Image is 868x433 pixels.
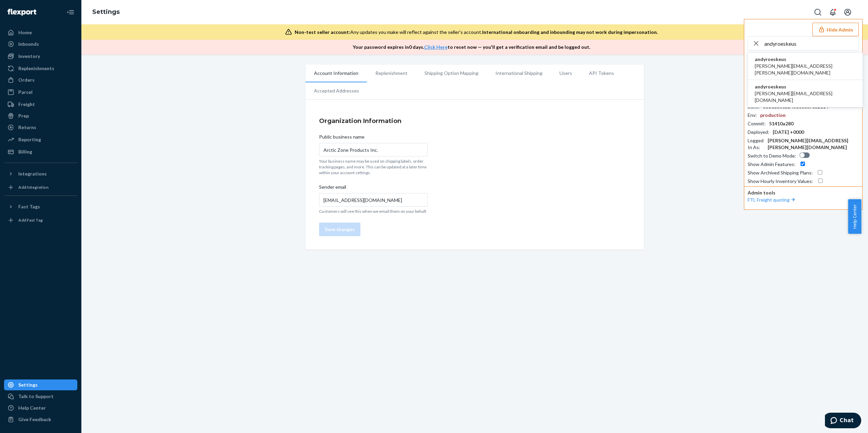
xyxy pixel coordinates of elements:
[319,117,630,125] h4: Organization Information
[4,134,77,145] a: Reporting
[764,37,859,50] input: Search or paste seller ID
[812,23,859,36] button: Hide Admin
[580,65,623,82] li: API Tokens
[18,405,46,411] div: Help Center
[4,87,77,98] a: Parcel
[305,82,368,99] li: Accepted Addresses
[18,382,38,388] div: Settings
[4,27,77,38] a: Home
[4,122,77,133] a: Returns
[319,184,346,193] span: Sender email
[4,51,77,62] a: Inventory
[825,413,861,430] iframe: Opens a widget where you can chat to one of our agents
[748,189,859,196] p: Admin tools
[295,29,350,35] span: Non-test seller account:
[18,203,40,210] div: Fast Tags
[353,44,590,50] p: Your password expires in 0 days . to reset now — you'll get a verification email and be logged out.
[18,217,43,223] div: Add Fast Tag
[748,178,813,185] div: Show Hourly Inventory Values :
[748,197,796,203] a: FTL Freight quoting
[4,403,77,413] a: Help Center
[769,120,793,127] div: 51410a280
[4,201,77,212] button: Fast Tags
[295,29,658,36] div: Any updates you make will reflect against the seller's account.
[748,120,766,127] div: Commit :
[18,416,51,423] div: Give Feedback
[18,41,39,47] div: Inbounds
[841,5,854,19] button: Open account menu
[748,152,796,159] div: Switch to Demo Mode :
[319,158,428,176] p: Your business name may be used on shipping labels, order tracking pages, and more. This can be up...
[768,137,859,151] div: [PERSON_NAME][EMAIL_ADDRESS][PERSON_NAME][DOMAIN_NAME]
[87,2,125,22] ol: breadcrumbs
[18,101,35,108] div: Freight
[305,65,367,82] li: Account Information
[18,53,40,60] div: Inventory
[748,161,795,168] div: Show Admin Features :
[64,5,77,19] button: Close Navigation
[18,184,48,190] div: Add Integration
[755,56,856,63] span: andyroeskeus
[4,379,77,390] a: Settings
[18,89,33,96] div: Parcel
[826,5,840,19] button: Open notifications
[319,133,364,143] span: Public business name
[755,83,856,90] span: andyroeskeus
[4,39,77,49] a: Inbounds
[319,208,428,214] p: Customers will see this when we email them on your behalf.
[4,146,77,157] a: Billing
[4,110,77,121] a: Prep
[4,182,77,193] a: Add Integration
[4,75,77,85] a: Orders
[848,199,861,234] button: Help Center
[18,148,32,155] div: Billing
[18,65,54,72] div: Replenishments
[367,65,416,82] li: Replenishment
[755,63,856,76] span: [PERSON_NAME][EMAIL_ADDRESS][PERSON_NAME][DOMAIN_NAME]
[18,29,32,36] div: Home
[18,393,54,400] div: Talk to Support
[551,65,580,82] li: Users
[18,170,47,177] div: Integrations
[482,29,658,35] span: International onboarding and inbounding may not work during impersonation.
[424,44,448,50] a: Click Here
[319,193,428,207] input: Sender email
[18,136,41,143] div: Reporting
[4,391,77,402] button: Talk to Support
[319,223,360,236] button: Save changes
[811,5,825,19] button: Open Search Box
[487,65,551,82] li: International Shipping
[7,9,36,16] img: Flexport logo
[755,90,856,104] span: [PERSON_NAME][EMAIL_ADDRESS][DOMAIN_NAME]
[4,215,77,226] a: Add Fast Tag
[748,169,813,176] div: Show Archived Shipping Plans :
[4,99,77,110] a: Freight
[18,112,29,119] div: Prep
[18,124,36,131] div: Returns
[18,77,35,83] div: Orders
[4,414,77,425] button: Give Feedback
[319,143,428,157] input: Public business name
[760,112,786,119] div: production
[4,168,77,179] button: Integrations
[92,8,120,16] a: Settings
[773,129,804,136] div: [DATE] +0000
[748,129,769,136] div: Deployed :
[748,112,757,119] div: Env :
[416,65,487,82] li: Shipping Option Mapping
[4,63,77,74] a: Replenishments
[748,137,764,151] div: Logged In As :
